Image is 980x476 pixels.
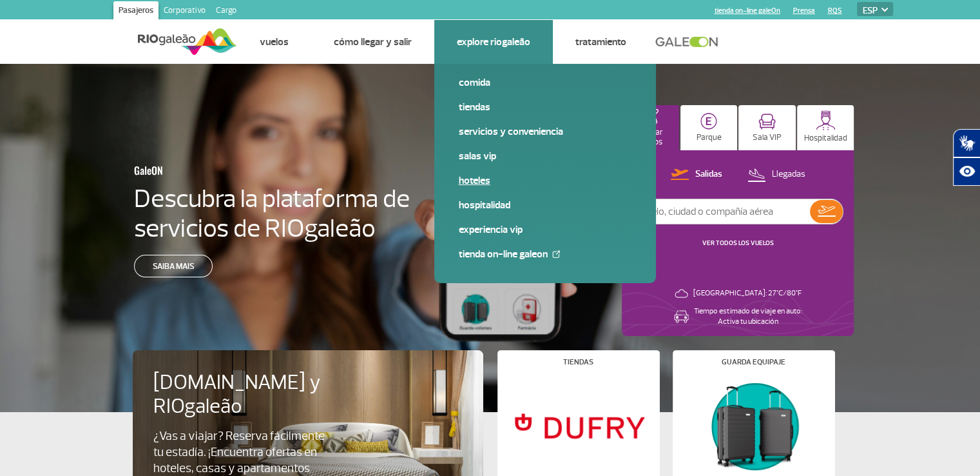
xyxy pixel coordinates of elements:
[828,6,842,15] a: RQS
[459,223,631,237] a: Experiencia VIP
[744,166,809,183] button: Llegadas
[715,6,780,15] a: tienda on-line galeOn
[758,114,776,130] img: vipRoom.svg
[953,129,980,157] button: Abrir tradutor de língua de sinais.
[563,359,593,366] h4: Tiendas
[738,105,796,150] button: Sala VIP
[459,100,631,114] a: Tiendas
[772,168,805,181] p: Llegadas
[753,133,782,143] p: Sala VIP
[457,35,530,48] a: Explore RIOgaleão
[804,134,847,143] p: Hospitalidad
[722,359,785,366] h4: Guarda equipaje
[459,75,631,90] a: Comida
[683,376,823,475] img: Guarda equipaje
[697,133,722,143] p: Parque
[334,35,412,48] a: Cómo llegar y salir
[793,6,815,15] a: Prensa
[459,247,631,261] a: tienda on-line galeOn
[260,35,289,48] a: Vuelos
[113,1,159,22] a: Pasajeros
[797,105,854,150] button: Hospitalidad
[693,288,802,299] p: [GEOGRAPHIC_DATA]: 27°C/80°F
[459,198,631,212] a: Hospitalidad
[459,124,631,139] a: Servicios y Conveniencia
[153,371,358,419] h4: [DOMAIN_NAME] y RIOgaleão
[459,174,631,188] a: Hoteles
[134,157,349,184] h3: GaleON
[159,1,211,22] a: Corporativo
[211,1,242,22] a: Cargo
[134,184,412,243] h4: Descubra la plataforma de servicios de RIOgaleão
[816,110,836,130] img: hospitality.svg
[552,250,560,258] img: External Link Icon
[953,157,980,186] button: Abrir recursos assistivos.
[508,376,648,475] img: Tiendas
[575,35,626,48] a: Tratamiento
[667,166,726,183] button: Salidas
[134,255,213,277] a: Saiba mais
[459,149,631,163] a: Salas VIP
[953,129,980,186] div: Plugin de acessibilidade da Hand Talk.
[694,306,802,327] p: Tiempo estimado de viaje en auto: Activa tu ubicación
[702,239,774,247] a: VER TODOS LOS VUELOS
[698,238,778,248] button: VER TODOS LOS VUELOS
[700,113,717,130] img: carParkingHome.svg
[633,199,810,224] input: Vuelo, ciudad o compañía aérea
[680,105,738,150] button: Parque
[695,168,722,181] p: Salidas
